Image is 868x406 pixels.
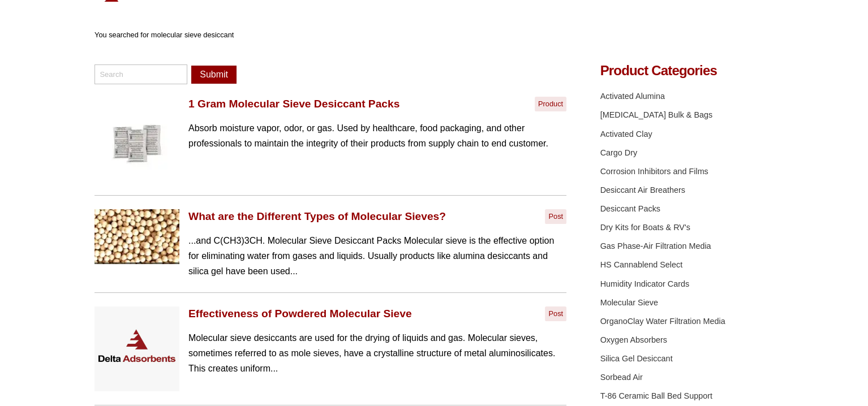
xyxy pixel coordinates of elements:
a: Activated Alumina [600,92,665,101]
a: OrganoClay Water Filtration Media [600,317,725,326]
a: Activated Clay [600,129,652,139]
span: You searched for molecular sieve desiccant [94,31,234,39]
input: Search [94,64,187,84]
a: T-86 Ceramic Ball Bed Support [600,391,712,400]
a: HS Cannablend Select [600,260,683,269]
img: Placeholder [94,306,179,391]
a: Silica Gel Desiccant [600,354,673,363]
p: Absorb moisture vapor, odor, or gas. Used by healthcare, food packaging, and other professionals ... [188,120,566,151]
a: 1 Gram Molecular Sieve Desiccant Packs [188,97,399,111]
p: ...and C(CH3)3CH. Molecular Sieve Desiccant Packs Molecular sieve is the effective option for eli... [188,233,566,279]
a: Desiccant Air Breathers [600,185,685,195]
a: Desiccant Packs [600,204,660,213]
p: post [545,306,566,321]
h4: Product Categories [600,64,774,77]
a: Oxygen Absorbers [600,335,667,344]
a: [MEDICAL_DATA] Bulk & Bags [600,110,713,119]
p: product [535,97,567,111]
p: post [545,209,566,224]
a: Humidity Indicator Cards [600,279,690,288]
img: Molecular Sieve [94,209,179,264]
a: Corrosion Inhibitors and Films [600,167,708,176]
a: Molecular Sieve [600,298,658,307]
p: Molecular sieve desiccants are used for the drying of liquids and gas. Molecular sieves, sometime... [188,330,566,377]
a: What are the Different Types of Molecular Sieves? [188,210,446,224]
button: Submit [191,66,237,84]
a: Cargo Dry [600,148,638,157]
a: Effectiveness of Powdered Molecular Sieve [188,307,412,321]
a: Gas Phase-Air Filtration Media [600,241,711,250]
a: Sorbead Air [600,373,643,382]
a: Dry Kits for Boats & RV's [600,223,690,232]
